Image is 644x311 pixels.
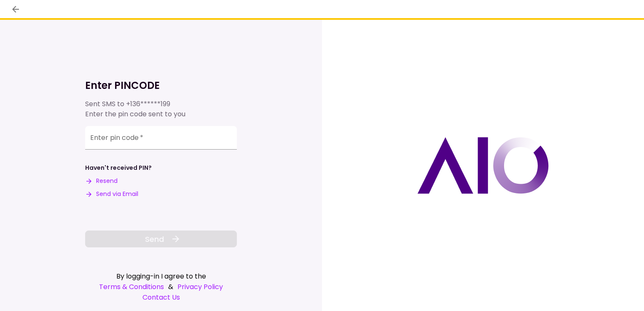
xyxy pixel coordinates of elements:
div: & [85,282,237,292]
a: Contact Us [85,292,237,303]
h1: Enter PINCODE [85,79,237,92]
button: back [8,2,23,16]
a: Terms & Conditions [99,282,164,292]
img: AIO logo [417,137,549,194]
div: Sent SMS to Enter the pin code sent to you [85,99,237,119]
button: Send via Email [85,190,138,198]
button: Send [85,231,237,247]
span: Send [145,233,164,245]
button: Resend [85,177,118,185]
div: Haven't received PIN? [85,164,152,172]
div: By logging-in I agree to the [85,271,237,282]
a: Privacy Policy [177,282,223,292]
